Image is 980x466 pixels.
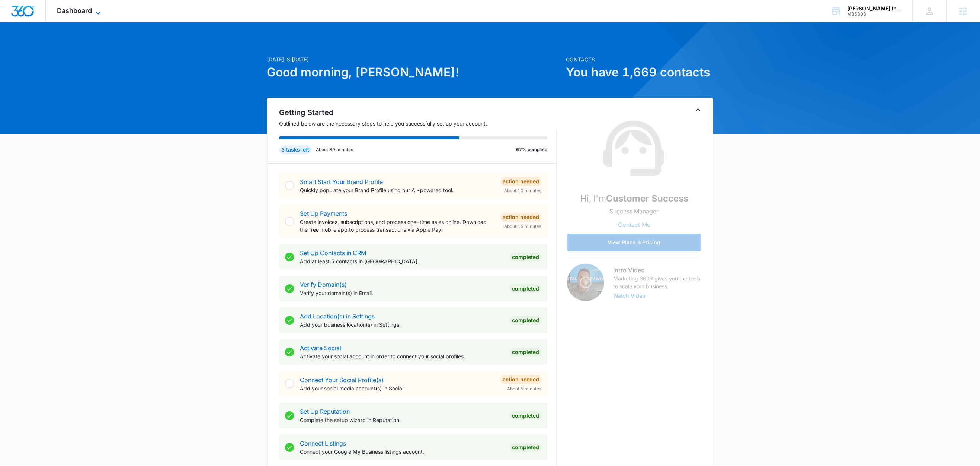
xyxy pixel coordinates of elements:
[606,193,688,204] strong: Customer Success
[516,146,547,153] p: 67% complete
[567,264,604,301] img: Intro Video
[300,289,504,297] p: Verify your domain(s) in Email.
[510,316,541,325] div: Completed
[300,344,341,352] a: Activate Social
[504,187,541,194] span: About 10 minutes
[694,105,702,114] button: Toggle Collapse
[847,12,901,17] div: account id
[316,146,353,153] p: About 30 minutes
[510,348,541,356] div: Completed
[279,145,311,154] div: 3 tasks left
[609,207,659,216] p: Success Manager
[300,384,494,392] p: Add your social media account(s) in Social.
[300,257,504,265] p: Add at least 5 contacts in [GEOGRAPHIC_DATA].
[300,313,375,320] a: Add Location(s) in Settings
[300,448,504,456] p: Connect your Google My Business listings account.
[300,321,504,329] p: Add your business location(s) in Settings.
[611,216,658,234] button: Contact Me
[597,111,671,186] img: Customer Success
[500,213,541,222] div: Action Needed
[507,386,541,392] span: About 5 minutes
[566,63,713,81] h1: You have 1,669 contacts
[613,293,646,298] button: Watch Video
[500,177,541,186] div: Action Needed
[300,178,383,186] a: Smart Start Your Brand Profile
[267,63,561,81] h1: Good morning, [PERSON_NAME]!
[300,408,350,415] a: Set Up Reputation
[300,186,494,194] p: Quickly populate your Brand Profile using our AI-powered tool.
[300,352,504,360] p: Activate your social account in order to connect your social profiles.
[279,120,557,127] p: Outlined below are the necessary steps to help you successfully set up your account.
[300,440,346,447] a: Connect Listings
[566,56,713,63] p: Contacts
[580,192,688,205] p: Hi, I'm
[300,218,494,234] p: Create invoices, subscriptions, and process one-time sales online. Download the free mobile app t...
[847,6,901,12] div: account name
[567,234,701,251] button: View Plans & Pricing
[510,411,541,420] div: Completed
[300,281,347,288] a: Verify Domain(s)
[613,266,701,275] h3: Intro Video
[510,284,541,293] div: Completed
[300,376,384,384] a: Connect Your Social Profile(s)
[57,7,92,15] span: Dashboard
[300,249,366,257] a: Set Up Contacts in CRM
[267,56,561,63] p: [DATE] is [DATE]
[613,275,701,290] p: Marketing 360® gives you the tools to scale your business.
[510,443,541,452] div: Completed
[500,375,541,384] div: Action Needed
[279,107,557,118] h2: Getting Started
[510,253,541,261] div: Completed
[504,223,541,230] span: About 15 minutes
[300,416,504,424] p: Complete the setup wizard in Reputation.
[300,210,347,217] a: Set Up Payments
